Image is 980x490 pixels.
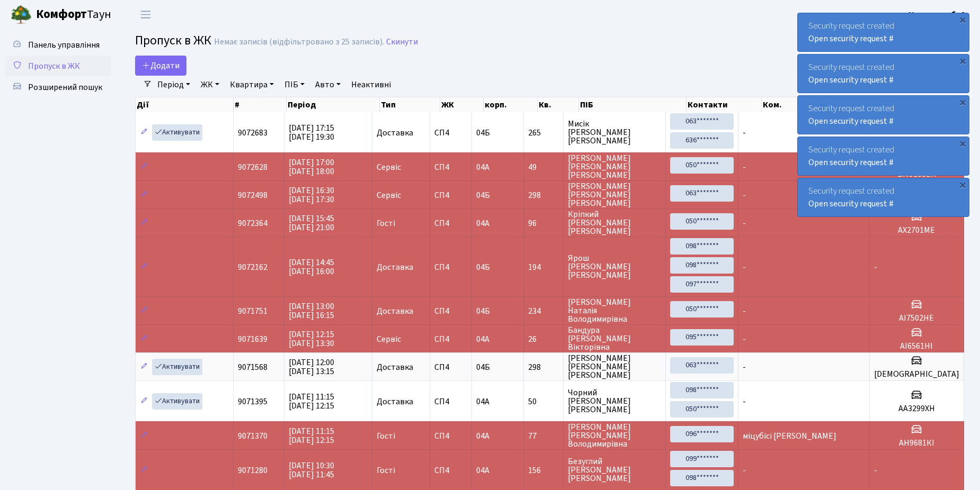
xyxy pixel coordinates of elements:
h5: АН9681КІ [874,438,959,448]
span: - [743,189,746,201]
span: [DATE] 13:00 [DATE] 16:15 [289,301,334,321]
span: Чорний [PERSON_NAME] [PERSON_NAME] [568,388,661,414]
th: # [234,97,287,112]
span: Сервіс [377,191,401,199]
span: СП4 [434,163,467,171]
a: Панель управління [5,34,111,56]
span: 9071395 [238,396,268,407]
span: 298 [528,191,559,199]
a: Open security request # [808,198,894,210]
span: Безуглий [PERSON_NAME] [PERSON_NAME] [568,457,661,483]
span: 9071568 [238,361,268,373]
div: × [957,179,968,190]
span: 04Б [476,361,490,373]
span: - [874,261,877,273]
span: Додати [142,60,180,71]
span: Сервіс [377,335,401,343]
span: [DATE] 16:30 [DATE] 17:30 [289,185,334,205]
span: СП4 [434,307,467,315]
a: Скинути [386,37,418,47]
span: [DATE] 17:15 [DATE] 19:30 [289,122,334,143]
span: 04А [476,333,489,345]
span: міцубісі [PERSON_NAME] [743,430,836,442]
a: Open security request # [808,115,894,127]
span: Доставка [377,363,413,371]
div: × [957,14,968,25]
span: 96 [528,219,559,228]
a: Додати [135,56,186,76]
span: Мисік [PERSON_NAME] [PERSON_NAME] [568,120,661,145]
span: [DATE] 17:00 [DATE] 18:00 [289,157,334,177]
a: Авто [311,76,345,94]
span: 9072498 [238,189,268,201]
span: 77 [528,432,559,440]
a: Open security request # [808,33,894,44]
a: Пропуск в ЖК [5,56,111,77]
span: СП4 [434,335,467,343]
a: Активувати [152,359,202,375]
span: Пропуск в ЖК [28,60,80,72]
span: СП4 [434,466,467,475]
span: 9072162 [238,261,268,273]
span: Сервіс [377,163,401,171]
span: 49 [528,163,559,171]
span: 298 [528,363,559,371]
th: Тип [380,97,440,112]
span: Ярош [PERSON_NAME] [PERSON_NAME] [568,254,661,279]
span: Доставка [377,307,413,315]
a: ЖК [197,76,224,94]
span: [PERSON_NAME] [PERSON_NAME] [PERSON_NAME] [568,354,661,379]
a: Квартира [226,76,278,94]
span: 265 [528,129,559,137]
span: 04Б [476,305,490,317]
span: [PERSON_NAME] Наталія Володимирівна [568,298,661,323]
span: - [874,465,877,476]
span: 234 [528,307,559,315]
span: СП4 [434,263,467,271]
span: СП4 [434,219,467,228]
div: Security request created [798,178,969,216]
span: - [743,396,746,407]
span: 9071639 [238,333,268,345]
span: 04А [476,465,489,476]
span: [PERSON_NAME] [PERSON_NAME] [PERSON_NAME] [568,154,661,179]
div: Немає записів (відфільтровано з 25 записів). [214,37,384,47]
span: - [743,127,746,139]
span: [DATE] 12:15 [DATE] 13:30 [289,329,334,349]
span: [PERSON_NAME] [PERSON_NAME] Володимирівна [568,423,661,448]
span: 9072628 [238,161,268,173]
span: Пропуск в ЖК [135,31,211,50]
span: Гості [377,219,395,228]
span: Кріпкий [PERSON_NAME] [PERSON_NAME] [568,210,661,235]
span: 04А [476,217,489,229]
span: 04Б [476,189,490,201]
span: [DATE] 14:45 [DATE] 16:00 [289,257,334,277]
th: ПІБ [579,97,687,112]
th: Період [287,97,380,112]
span: [DATE] 11:15 [DATE] 12:15 [289,425,334,446]
a: Open security request # [808,74,894,86]
span: 156 [528,466,559,475]
span: 9071751 [238,305,268,317]
span: Таун [36,6,111,24]
span: - [743,261,746,273]
span: СП4 [434,397,467,406]
span: 04Б [476,127,490,139]
span: [DATE] 10:30 [DATE] 11:45 [289,460,334,480]
span: Панель управління [28,39,100,51]
span: 04А [476,161,489,173]
span: СП4 [434,191,467,199]
span: 9072364 [238,217,268,229]
div: Security request created [798,96,969,134]
span: 04Б [476,261,490,273]
th: Ком. [762,97,898,112]
span: - [743,161,746,173]
span: [DATE] 11:15 [DATE] 12:15 [289,391,334,412]
span: Гості [377,432,395,440]
span: - [743,465,746,476]
button: Переключити навігацію [132,6,159,23]
b: Комфорт [36,6,87,23]
div: Security request created [798,55,969,93]
span: Гості [377,466,395,475]
span: Розширений пошук [28,81,102,93]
